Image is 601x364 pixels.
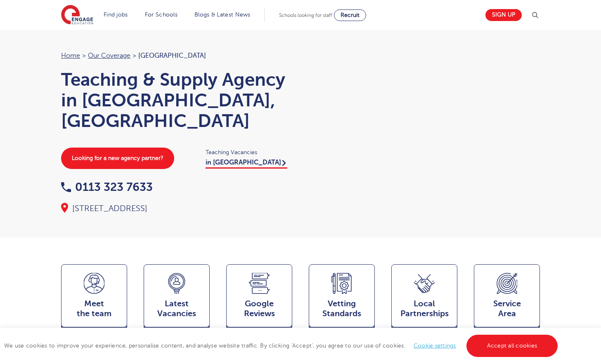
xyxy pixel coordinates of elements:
h1: Teaching & Supply Agency in [GEOGRAPHIC_DATA], [GEOGRAPHIC_DATA] [61,69,292,131]
a: in [GEOGRAPHIC_DATA] [206,159,287,169]
a: ServiceArea [474,264,540,331]
a: Local Partnerships [391,264,457,331]
span: Recruit [341,12,360,18]
span: Google Reviews [231,299,288,319]
span: Schools looking for staff [279,12,332,18]
span: Latest Vacancies [148,299,205,319]
span: [GEOGRAPHIC_DATA] [138,52,206,59]
a: Blogs & Latest News [194,12,251,18]
a: For Schools [145,12,177,18]
a: Looking for a new agency partner? [61,148,174,169]
span: Local Partnerships [396,299,453,319]
a: LatestVacancies [144,264,210,331]
div: [STREET_ADDRESS] [61,203,292,214]
a: Cookie settings [414,343,456,349]
a: Our coverage [88,52,130,59]
a: Accept all cookies [466,335,558,357]
a: VettingStandards [309,264,375,331]
a: Find jobs [104,12,128,18]
a: Sign up [485,9,522,21]
span: > [82,52,86,59]
nav: breadcrumb [61,50,292,61]
a: Recruit [334,9,366,21]
span: > [133,52,136,59]
span: Vetting Standards [313,299,370,319]
a: 0113 323 7633 [61,181,153,193]
span: Meet the team [66,299,123,319]
a: GoogleReviews [226,264,292,331]
img: Engage Education [61,5,93,26]
span: Service Area [478,299,535,319]
span: Teaching Vacancies [206,148,292,157]
a: Home [61,52,80,59]
a: Meetthe team [61,264,127,331]
span: We use cookies to improve your experience, personalise content, and analyse website traffic. By c... [4,343,560,349]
